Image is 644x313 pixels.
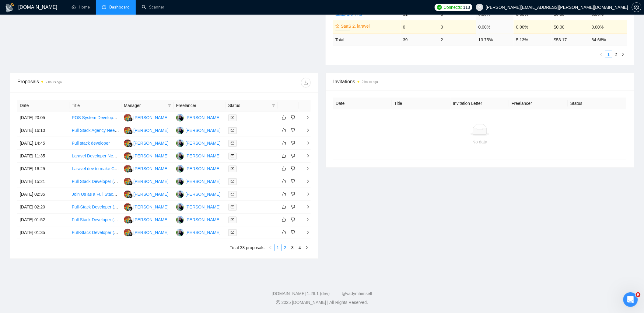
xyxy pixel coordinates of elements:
a: Laravel Developer Needed for Web Application Enhancement [72,153,188,158]
td: 2 [438,34,476,46]
a: SaaS 2, laravel [341,23,397,29]
button: left [598,51,605,58]
div: [PERSON_NAME] [186,216,221,223]
button: dislike [289,165,297,172]
img: IH [124,229,131,236]
span: like [282,166,286,171]
a: @vadymhimself [342,291,372,296]
span: like [282,115,286,120]
a: Full Stack Developer (Laravel, MERN, TypeScript) for AI-Powered Web Apps [72,217,216,222]
div: [PERSON_NAME] [133,127,168,134]
a: Full-Stack Developer (PHP + Laravel) [72,205,143,209]
a: homeHome [72,5,90,10]
span: filter [272,104,275,107]
th: Freelancer [509,98,568,109]
button: like [280,127,288,134]
span: right [621,53,625,56]
div: [PERSON_NAME] [133,229,168,236]
img: gigradar-bm.png [128,130,133,134]
a: IH[PERSON_NAME] [124,217,168,222]
div: [PERSON_NAME] [186,165,221,172]
button: dislike [289,229,297,236]
span: dislike [291,166,295,171]
span: crown [335,24,340,28]
img: upwork-logo.png [437,5,442,10]
img: OI [176,139,184,147]
div: [PERSON_NAME] [133,191,168,198]
button: like [280,178,288,185]
span: mail [231,129,234,132]
a: 1 [275,244,281,251]
a: IH[PERSON_NAME] [124,153,168,158]
button: left [267,244,274,251]
img: gigradar-bm.png [128,168,133,173]
span: right [301,128,310,132]
img: IH [124,178,131,185]
span: Manager [124,102,165,109]
td: Full Stack Developer (Laravel, MERN, TypeScript) for AI-Powered Web Apps [69,214,121,226]
a: IH[PERSON_NAME] [124,179,168,184]
span: right [301,141,310,145]
a: OI[PERSON_NAME] [176,128,221,132]
a: OI[PERSON_NAME] [176,204,221,209]
div: No data [338,139,622,145]
span: dislike [291,205,295,209]
span: mail [231,205,234,209]
li: 1 [605,51,612,58]
span: user [478,5,482,9]
span: 113 [463,4,470,11]
td: [DATE] 01:35 [17,226,69,239]
img: gigradar-bm.png [128,143,133,147]
span: dislike [291,141,295,146]
td: $ 53.17 [551,34,589,46]
img: OI [176,178,184,185]
span: filter [271,101,277,110]
button: dislike [289,191,297,198]
button: download [301,78,311,88]
div: 2025 [DOMAIN_NAME] | All Rights Reserved. [5,299,639,306]
span: filter [166,101,173,110]
div: [PERSON_NAME] [133,178,168,185]
button: dislike [289,216,297,223]
img: OI [176,127,184,134]
li: 2 [612,51,620,58]
td: 0 [438,20,476,34]
a: Full stack developer [72,141,110,146]
button: like [280,165,288,172]
li: 1 [274,244,282,251]
a: 3 [289,244,296,251]
span: mail [231,192,234,196]
th: Title [69,100,121,112]
span: dashboard [102,5,106,9]
span: right [301,167,310,171]
a: IH[PERSON_NAME] [124,115,168,120]
div: [PERSON_NAME] [186,114,221,121]
a: Join Us as a Full Stack Engineer for AI-Enhanced Business Solutions [72,192,202,197]
span: right [301,154,310,158]
a: IH[PERSON_NAME] [124,230,168,235]
a: [DOMAIN_NAME] 1.26.1 (dev) [272,291,330,296]
img: IH [124,191,131,198]
div: [PERSON_NAME] [186,153,221,159]
img: IH [124,127,131,134]
a: 2 [282,244,289,251]
th: Title [392,98,451,109]
button: dislike [289,127,297,134]
td: [DATE] 16:25 [17,163,69,175]
img: OI [176,191,184,198]
td: 84.66 % [589,34,627,46]
td: POS System Development [69,112,121,124]
span: like [282,205,286,209]
div: [PERSON_NAME] [133,204,168,210]
button: like [280,139,288,147]
td: [DATE] 11:35 [17,150,69,163]
img: IH [124,203,131,211]
td: 5.13 % [514,34,551,46]
span: Status [228,102,269,109]
span: mail [231,167,234,170]
td: 13.75 % [476,34,514,46]
th: Date [17,100,69,112]
span: left [600,53,603,56]
span: right [305,246,309,249]
li: Next Page [620,51,627,58]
